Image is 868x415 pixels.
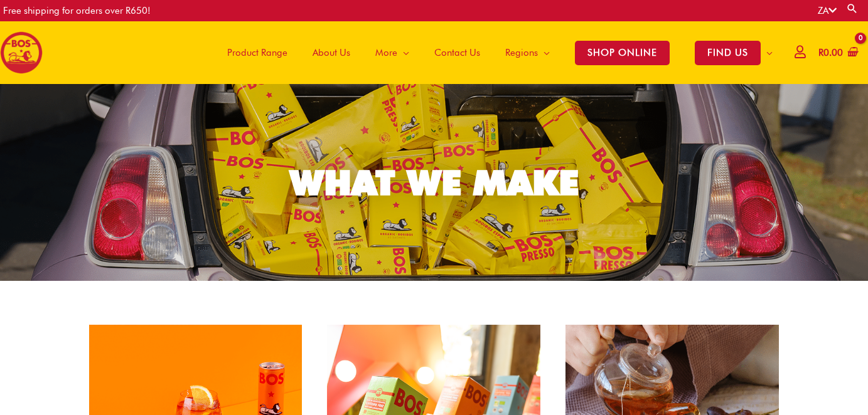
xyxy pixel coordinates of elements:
[818,47,843,58] bdi: 0.00
[695,41,761,65] span: FIND US
[422,21,493,84] a: Contact Us
[816,39,859,67] a: View Shopping Cart, empty
[227,34,287,71] span: Product Range
[818,47,823,58] span: R
[575,41,670,65] span: SHOP ONLINE
[215,21,300,84] a: Product Range
[205,21,785,84] nav: Site Navigation
[375,34,397,71] span: More
[505,34,538,71] span: Regions
[846,3,859,14] a: Search button
[493,21,562,84] a: Regions
[290,165,579,200] div: WHAT WE MAKE
[434,34,480,71] span: Contact Us
[363,21,422,84] a: More
[562,21,682,84] a: SHOP ONLINE
[818,5,837,16] a: ZA
[300,21,363,84] a: About Us
[313,34,350,71] span: About Us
